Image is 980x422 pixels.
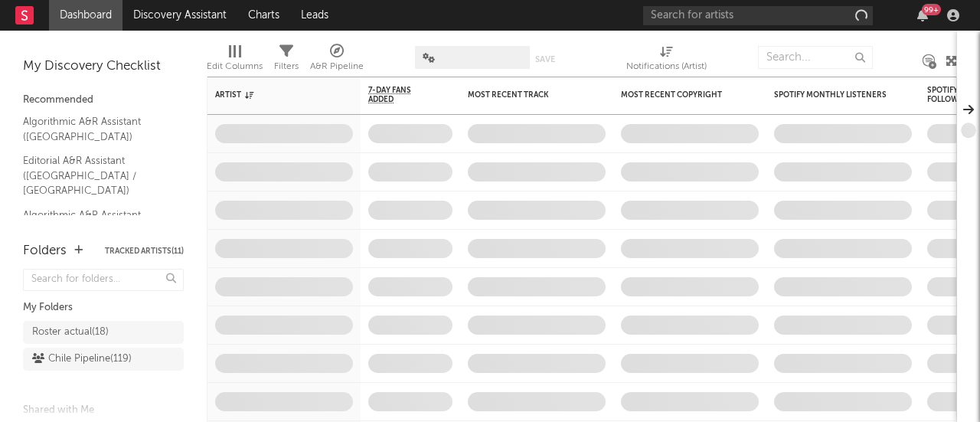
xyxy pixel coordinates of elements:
button: Save [535,55,555,64]
div: Most Recent Track [468,90,583,100]
a: Roster actual(18) [23,321,184,344]
div: My Folders [23,299,184,317]
a: Chile Pipeline(119) [23,348,184,371]
input: Search for artists [643,6,873,25]
div: Most Recent Copyright [621,90,736,100]
div: My Discovery Checklist [23,57,184,76]
div: Folders [23,242,67,260]
span: 7-Day Fans Added [368,86,430,104]
div: Notifications (Artist) [626,38,707,83]
button: Tracked Artists(11) [105,247,184,255]
a: Algorithmic A&R Assistant ([GEOGRAPHIC_DATA]) [23,207,168,238]
div: Edit Columns [207,38,263,83]
input: Search... [758,46,873,69]
div: A&R Pipeline [310,38,364,83]
div: Filters [274,57,299,76]
div: Spotify Monthly Listeners [774,90,889,100]
input: Search for folders... [23,269,184,291]
div: Artist [215,90,330,100]
div: Edit Columns [207,57,263,76]
div: A&R Pipeline [310,57,364,76]
a: Editorial A&R Assistant ([GEOGRAPHIC_DATA] / [GEOGRAPHIC_DATA]) [23,152,168,199]
div: Notifications (Artist) [626,57,707,76]
div: Roster actual ( 18 ) [32,323,109,342]
div: Chile Pipeline ( 119 ) [32,350,132,368]
button: 99+ [917,9,928,21]
div: 99 + [922,4,941,15]
a: Algorithmic A&R Assistant ([GEOGRAPHIC_DATA]) [23,113,168,145]
div: Filters [274,38,299,83]
div: Shared with Me [23,401,184,420]
div: Recommended [23,91,184,110]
